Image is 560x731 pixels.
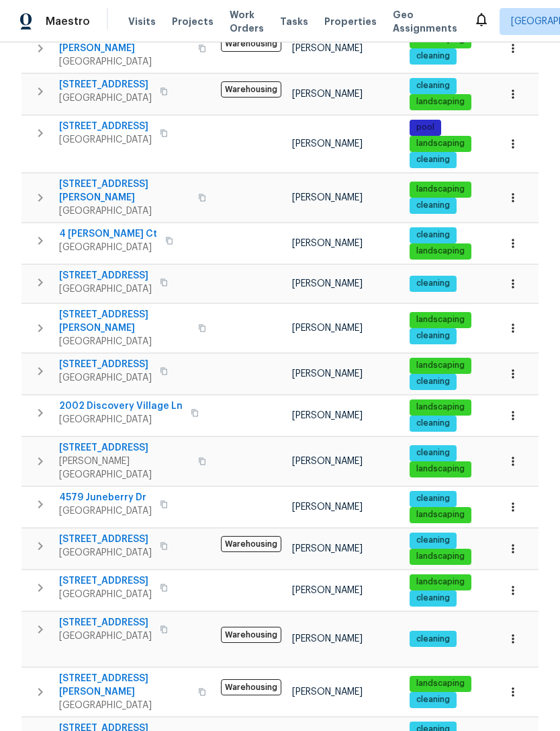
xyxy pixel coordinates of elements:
span: 4 [PERSON_NAME] Ct [59,227,157,241]
span: [STREET_ADDRESS][PERSON_NAME] [59,178,190,204]
span: [PERSON_NAME] [292,239,363,248]
span: [STREET_ADDRESS][PERSON_NAME] [59,308,190,335]
span: Properties [324,15,377,28]
span: [STREET_ADDRESS] [59,120,152,133]
span: landscaping [411,401,470,413]
span: [GEOGRAPHIC_DATA] [59,55,190,69]
span: Warehousing [221,627,281,643]
span: landscaping [411,509,470,521]
span: landscaping [411,314,470,325]
span: Projects [172,15,214,28]
span: landscaping [411,551,470,562]
span: cleaning [411,447,455,459]
span: [PERSON_NAME] [292,323,363,333]
span: landscaping [411,184,470,195]
span: pool [411,122,440,133]
span: cleaning [411,493,455,504]
span: Visits [128,15,156,28]
span: 2002 Discovery Village Ln [59,399,183,413]
span: [STREET_ADDRESS] [59,616,152,629]
span: [PERSON_NAME] [292,544,363,553]
span: Warehousing [221,81,281,98]
span: [GEOGRAPHIC_DATA] [59,699,190,712]
span: 4579 Juneberry Dr [59,491,152,504]
span: cleaning [411,418,455,429]
span: landscaping [411,138,470,149]
span: [GEOGRAPHIC_DATA] [59,91,152,105]
span: landscaping [411,360,470,371]
span: [STREET_ADDRESS] [59,441,190,455]
span: [PERSON_NAME] [292,279,363,288]
span: landscaping [411,576,470,588]
span: [GEOGRAPHIC_DATA] [59,133,152,147]
span: [STREET_ADDRESS] [59,533,152,546]
span: cleaning [411,633,455,645]
span: [PERSON_NAME] [292,634,363,644]
span: cleaning [411,376,455,387]
span: cleaning [411,229,455,241]
span: cleaning [411,154,455,165]
span: [PERSON_NAME][GEOGRAPHIC_DATA] [59,455,190,482]
span: cleaning [411,80,455,91]
span: [STREET_ADDRESS][PERSON_NAME] [59,672,190,699]
span: [PERSON_NAME] [292,139,363,149]
span: [GEOGRAPHIC_DATA] [59,282,152,296]
span: [PERSON_NAME] [292,457,363,466]
span: Work Orders [230,8,264,35]
span: [PERSON_NAME] [292,369,363,379]
span: [PERSON_NAME] [292,687,363,697]
span: cleaning [411,278,455,289]
span: [PERSON_NAME] [292,44,363,53]
span: [STREET_ADDRESS] [59,574,152,588]
span: Tasks [280,17,308,26]
span: [PERSON_NAME] [292,586,363,595]
span: landscaping [411,463,470,475]
span: cleaning [411,694,455,705]
span: [PERSON_NAME] [292,411,363,420]
span: [PERSON_NAME] [292,89,363,99]
span: cleaning [411,592,455,604]
span: [GEOGRAPHIC_DATA] [59,546,152,560]
span: cleaning [411,200,455,211]
span: [GEOGRAPHIC_DATA] [59,504,152,518]
span: [GEOGRAPHIC_DATA] [59,335,190,348]
span: [STREET_ADDRESS] [59,358,152,371]
span: Geo Assignments [393,8,457,35]
span: cleaning [411,50,455,62]
span: [GEOGRAPHIC_DATA] [59,413,183,426]
span: [GEOGRAPHIC_DATA] [59,629,152,643]
span: [PERSON_NAME] [292,193,363,202]
span: Warehousing [221,679,281,695]
span: cleaning [411,330,455,342]
span: Warehousing [221,536,281,552]
span: Maestro [46,15,90,28]
span: Warehousing [221,36,281,52]
span: [PERSON_NAME] [292,502,363,512]
span: landscaping [411,245,470,257]
span: [GEOGRAPHIC_DATA] [59,241,157,254]
span: [GEOGRAPHIC_DATA] [59,204,190,218]
span: [GEOGRAPHIC_DATA] [59,588,152,601]
span: [GEOGRAPHIC_DATA] [59,371,152,385]
span: [STREET_ADDRESS] [59,78,152,91]
span: landscaping [411,96,470,108]
span: cleaning [411,535,455,546]
span: [STREET_ADDRESS] [59,269,152,282]
span: landscaping [411,678,470,689]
